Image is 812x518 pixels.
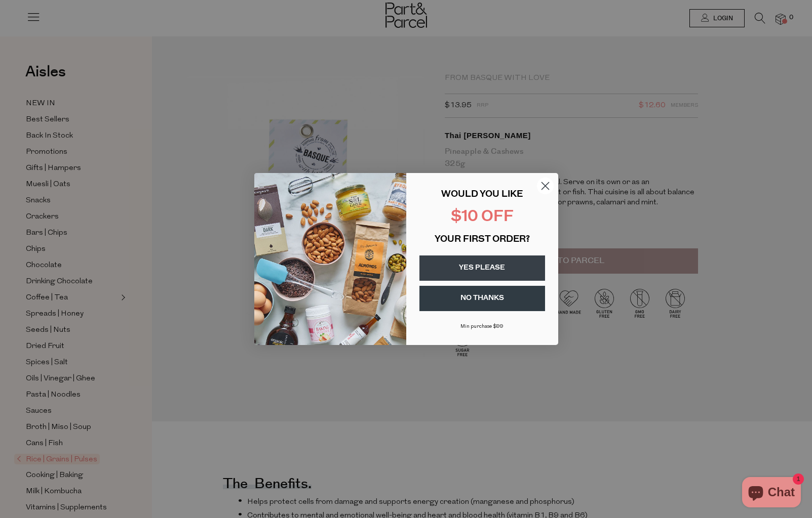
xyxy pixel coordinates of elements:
img: 43fba0fb-7538-40bc-babb-ffb1a4d097bc.jpeg [254,173,406,345]
span: YOUR FIRST ORDER? [435,235,530,244]
button: Close dialog [536,177,554,195]
inbox-online-store-chat: Shopify online store chat [739,477,804,510]
button: NO THANKS [419,286,545,311]
span: WOULD YOU LIKE [441,190,523,199]
button: YES PLEASE [419,255,545,281]
span: $10 OFF [451,209,514,225]
span: Min purchase $99 [460,324,504,329]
